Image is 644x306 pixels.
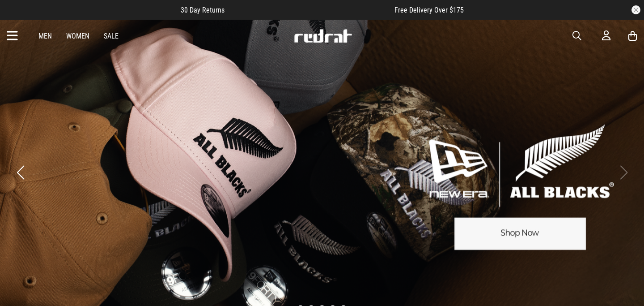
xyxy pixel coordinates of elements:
a: Sale [104,32,119,40]
span: 30 Day Returns [181,6,225,14]
a: Women [66,32,89,40]
a: Men [38,32,52,40]
button: Next slide [618,163,630,182]
span: Free Delivery Over $175 [394,6,464,14]
button: Open LiveChat chat widget [7,4,34,30]
button: Previous slide [14,163,26,182]
img: Redrat logo [293,29,352,43]
iframe: Customer reviews powered by Trustpilot [242,5,377,14]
